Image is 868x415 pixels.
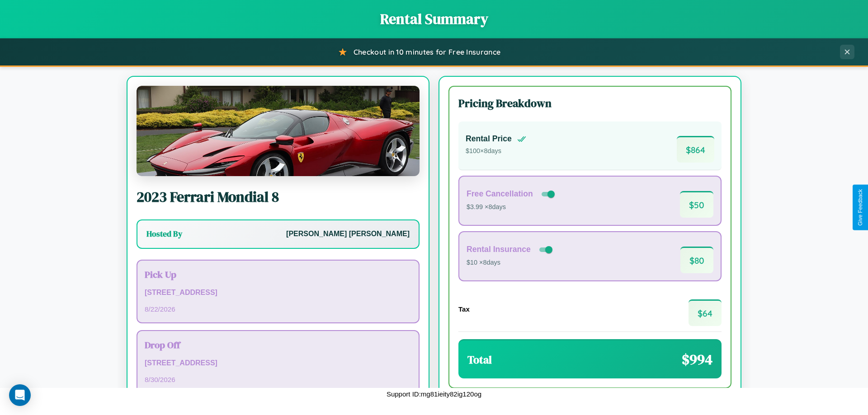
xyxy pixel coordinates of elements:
[458,96,722,111] h3: Pricing Breakdown
[137,86,420,176] img: Ferrari Mondial 8
[145,268,411,281] h3: Pick Up
[145,303,411,315] p: 8 / 22 / 2026
[467,189,533,199] h4: Free Cancellation
[145,338,411,351] h3: Drop Off
[387,388,481,400] p: Support ID: mg81ieity82ig120og
[466,134,512,144] h4: Rental Price
[677,136,714,163] span: $ 864
[680,247,713,273] span: $ 80
[467,352,492,367] h3: Total
[857,189,863,226] div: Give Feedback
[682,350,712,369] span: $ 994
[467,257,554,269] p: $10 × 8 days
[466,145,526,157] p: $ 100 × 8 days
[458,305,470,313] h4: Tax
[467,245,531,254] h4: Rental Insurance
[286,228,410,241] p: [PERSON_NAME] [PERSON_NAME]
[145,357,411,370] p: [STREET_ADDRESS]
[9,384,31,406] div: Open Intercom Messenger
[9,9,859,29] h1: Rental Summary
[689,299,722,326] span: $ 64
[146,228,182,239] h3: Hosted By
[467,201,557,213] p: $3.99 × 8 days
[354,47,500,56] span: Checkout in 10 minutes for Free Insurance
[137,187,420,207] h2: 2023 Ferrari Mondial 8
[145,286,411,299] p: [STREET_ADDRESS]
[680,191,713,218] span: $ 50
[145,373,411,386] p: 8 / 30 / 2026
